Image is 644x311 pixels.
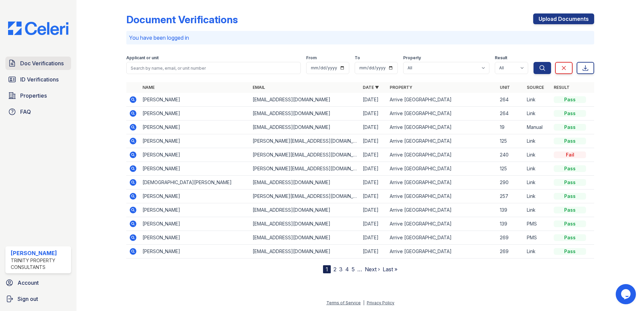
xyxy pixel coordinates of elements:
td: [EMAIL_ADDRESS][DOMAIN_NAME] [250,93,360,107]
td: 19 [497,120,524,134]
td: [DATE] [360,93,387,107]
a: Properties [5,89,71,102]
td: Link [524,162,551,176]
td: Arrive [GEOGRAPHIC_DATA] [387,93,497,107]
input: Search by name, email, or unit number [126,62,301,74]
div: Pass [554,207,586,213]
td: Link [524,148,551,162]
td: Arrive [GEOGRAPHIC_DATA] [387,217,497,231]
div: Pass [554,179,586,186]
td: [PERSON_NAME] [140,217,250,231]
td: Link [524,107,551,120]
td: 264 [497,93,524,107]
a: Result [554,85,570,90]
td: [PERSON_NAME] [140,245,250,258]
td: 240 [497,148,524,162]
td: [DATE] [360,203,387,217]
td: [DEMOGRAPHIC_DATA][PERSON_NAME] [140,176,250,189]
td: Link [524,203,551,217]
td: Arrive [GEOGRAPHIC_DATA] [387,231,497,245]
td: [PERSON_NAME][EMAIL_ADDRESS][DOMAIN_NAME] [250,189,360,203]
td: [PERSON_NAME][EMAIL_ADDRESS][DOMAIN_NAME] [250,148,360,162]
td: [DATE] [360,120,387,134]
span: ID Verifications [20,75,59,83]
a: Doc Verifications [5,57,71,70]
td: [EMAIL_ADDRESS][DOMAIN_NAME] [250,176,360,189]
div: Pass [554,165,586,172]
a: Next › [365,266,380,273]
td: Arrive [GEOGRAPHIC_DATA] [387,189,497,203]
a: Sign out [3,292,74,306]
a: Source [527,85,544,90]
td: [DATE] [360,148,387,162]
span: Properties [20,92,47,100]
td: Link [524,176,551,189]
a: Date ▼ [363,85,379,90]
div: Pass [554,248,586,255]
td: PMS [524,231,551,245]
div: Pass [554,138,586,144]
td: [DATE] [360,231,387,245]
td: 269 [497,231,524,245]
td: Manual [524,120,551,134]
div: 1 [323,265,331,273]
td: [EMAIL_ADDRESS][DOMAIN_NAME] [250,120,360,134]
td: Arrive [GEOGRAPHIC_DATA] [387,120,497,134]
td: [EMAIL_ADDRESS][DOMAIN_NAME] [250,217,360,231]
a: 4 [345,266,349,273]
div: | [363,300,364,305]
span: FAQ [20,108,31,116]
td: Arrive [GEOGRAPHIC_DATA] [387,134,497,148]
a: ID Verifications [5,73,71,86]
td: 257 [497,189,524,203]
td: [PERSON_NAME] [140,162,250,176]
span: Account [18,279,39,287]
a: Account [3,276,74,289]
td: [EMAIL_ADDRESS][DOMAIN_NAME] [250,231,360,245]
td: 139 [497,217,524,231]
td: Arrive [GEOGRAPHIC_DATA] [387,107,497,120]
a: Property [390,85,412,90]
td: Link [524,134,551,148]
div: Fail [554,151,586,158]
td: [DATE] [360,217,387,231]
td: 125 [497,134,524,148]
td: [PERSON_NAME] [140,203,250,217]
a: 3 [339,266,343,273]
td: Arrive [GEOGRAPHIC_DATA] [387,162,497,176]
img: CE_Logo_Blue-a8612792a0a2168367f1c8372b55b34899dd931a85d93a1a3d3e32e68fde9ad4.png [3,22,74,35]
td: Arrive [GEOGRAPHIC_DATA] [387,245,497,258]
td: 139 [497,203,524,217]
td: [PERSON_NAME] [140,148,250,162]
td: [EMAIL_ADDRESS][DOMAIN_NAME] [250,245,360,258]
td: [PERSON_NAME] [140,93,250,107]
a: Last » [383,266,397,273]
td: 290 [497,176,524,189]
div: Pass [554,193,586,200]
div: Pass [554,110,586,117]
td: Arrive [GEOGRAPHIC_DATA] [387,176,497,189]
label: Property [403,55,421,61]
td: [PERSON_NAME] [140,107,250,120]
td: [DATE] [360,245,387,258]
td: [EMAIL_ADDRESS][DOMAIN_NAME] [250,107,360,120]
a: Terms of Service [326,300,361,305]
a: Upload Documents [533,13,594,24]
a: 5 [352,266,355,273]
label: From [306,55,317,61]
td: [PERSON_NAME] [140,231,250,245]
td: Arrive [GEOGRAPHIC_DATA] [387,148,497,162]
div: Trinity Property Consultants [11,257,68,271]
label: Applicant or unit [126,55,159,61]
td: 269 [497,245,524,258]
td: [EMAIL_ADDRESS][DOMAIN_NAME] [250,203,360,217]
td: [PERSON_NAME][EMAIL_ADDRESS][DOMAIN_NAME] [250,162,360,176]
td: [DATE] [360,134,387,148]
td: 264 [497,107,524,120]
td: PMS [524,217,551,231]
div: Pass [554,220,586,227]
iframe: chat widget [616,284,637,304]
td: 125 [497,162,524,176]
td: [PERSON_NAME] [140,120,250,134]
a: Email [253,85,265,90]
